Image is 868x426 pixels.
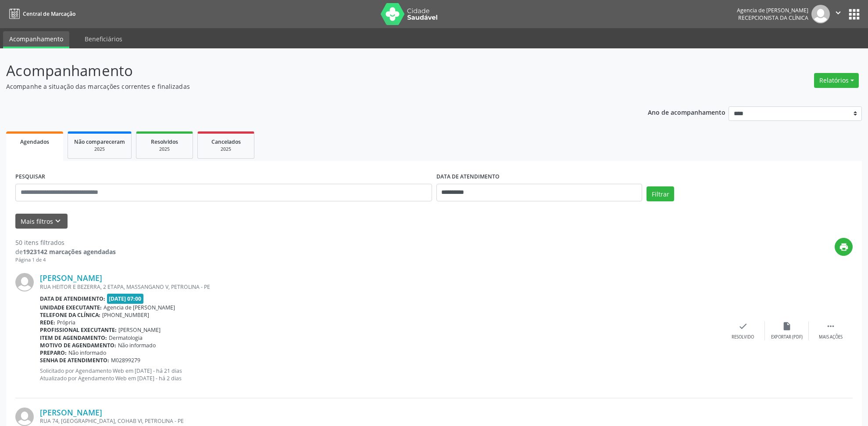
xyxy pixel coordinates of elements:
[74,138,125,146] span: Não compareceram
[738,321,748,331] i: check
[211,138,241,146] span: Cancelados
[109,334,143,342] span: Dermatologia
[23,248,116,256] strong: 1923142 marcações agendadas
[3,31,69,48] a: Acompanhamento
[771,334,803,340] div: Exportar (PDF)
[204,146,248,153] div: 2025
[118,326,161,334] span: [PERSON_NAME]
[40,357,109,364] b: Senha de atendimento:
[40,273,102,283] a: [PERSON_NAME]
[104,304,175,311] span: Agencia de [PERSON_NAME]
[15,170,45,184] label: PESQUISAR
[40,349,67,357] b: Preparo:
[833,8,843,18] i: 
[40,295,105,302] b: Data de atendimento:
[15,408,34,426] img: img
[143,146,186,153] div: 2025
[79,31,129,47] a: Beneficiários
[23,10,75,18] span: Central de Marcação
[737,7,808,14] div: Agencia de [PERSON_NAME]
[151,138,178,146] span: Resolvidos
[107,294,144,304] span: [DATE] 07:00
[74,146,125,153] div: 2025
[102,311,149,319] span: [PHONE_NUMBER]
[847,7,862,22] button: apps
[53,216,63,226] i: keyboard_arrow_down
[647,186,674,201] button: Filtrar
[738,14,808,22] span: Recepcionista da clínica
[57,319,75,326] span: Própria
[40,326,117,334] b: Profissional executante:
[830,5,847,23] button: 
[819,334,843,340] div: Mais ações
[15,238,116,247] div: 50 itens filtrados
[40,319,55,326] b: Rede:
[6,60,605,82] p: Acompanhamento
[835,238,853,256] button: print
[826,321,836,331] i: 
[40,367,721,382] p: Solicitado por Agendamento Web em [DATE] - há 21 dias Atualizado por Agendamento Web em [DATE] - ...
[648,106,725,117] p: Ano de acompanhamento
[20,138,49,146] span: Agendados
[40,417,721,425] div: RUA 74, [GEOGRAPHIC_DATA], COHAB VI, PETROLINA - PE
[118,342,156,349] span: Não informado
[15,256,116,264] div: Página 1 de 4
[15,214,68,229] button: Mais filtroskeyboard_arrow_down
[15,247,116,256] div: de
[40,311,100,319] b: Telefone da clínica:
[732,334,754,340] div: Resolvido
[6,7,75,21] a: Central de Marcação
[436,170,500,184] label: DATA DE ATENDIMENTO
[6,82,605,91] p: Acompanhe a situação das marcações correntes e finalizadas
[111,357,140,364] span: M02899279
[15,273,34,291] img: img
[40,283,721,291] div: RUA HEITOR E BEZERRA, 2 ETAPA, MASSANGANO V, PETROLINA - PE
[814,73,859,88] button: Relatórios
[839,242,849,252] i: print
[40,342,116,349] b: Motivo de agendamento:
[40,304,102,311] b: Unidade executante:
[40,334,107,342] b: Item de agendamento:
[40,408,102,417] a: [PERSON_NAME]
[811,5,830,23] img: img
[782,321,792,331] i: insert_drive_file
[68,349,106,357] span: Não informado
